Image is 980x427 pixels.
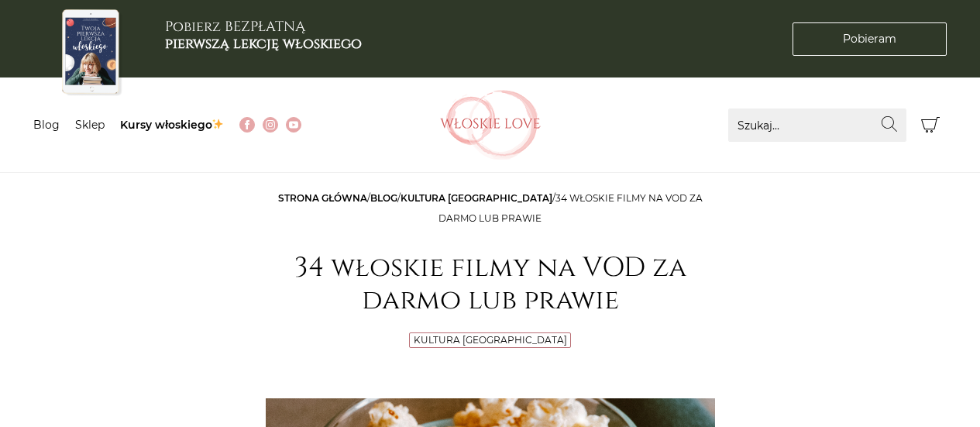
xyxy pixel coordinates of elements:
[278,192,703,224] span: / / /
[266,252,715,317] h1: 34 włoskie filmy na VOD za darmo lub prawie
[401,192,552,204] a: Kultura [GEOGRAPHIC_DATA]
[165,34,362,53] b: pierwszą lekcję włoskiego
[414,334,567,346] a: Kultura [GEOGRAPHIC_DATA]
[440,90,541,160] img: Włoskielove
[165,19,362,52] h3: Pobierz BEZPŁATNĄ
[843,31,896,47] span: Pobieram
[212,119,223,129] img: ✨
[120,118,225,132] a: Kursy włoskiego
[33,118,60,132] a: Blog
[728,108,906,142] input: Szukaj...
[914,108,947,142] button: Koszyk
[75,118,105,132] a: Sklep
[278,192,367,204] a: Strona główna
[793,22,947,56] a: Pobieram
[370,192,397,204] a: Blog
[438,192,703,224] span: 34 włoskie filmy na VOD za darmo lub prawie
